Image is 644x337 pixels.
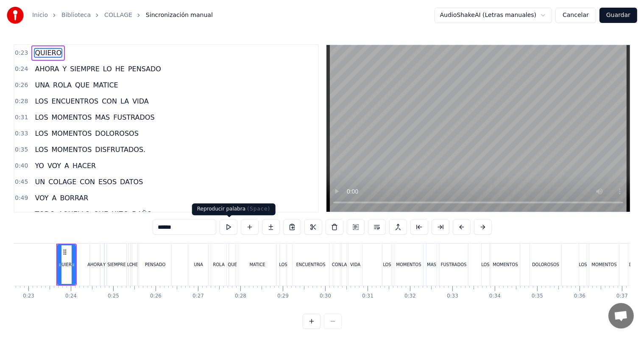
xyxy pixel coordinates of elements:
[15,162,28,170] span: 0:40
[15,81,28,90] span: 0:26
[296,261,326,268] div: ENCUENTROS
[61,64,67,74] span: Y
[441,261,467,268] div: FUSTRADOS
[616,293,628,300] div: 0:37
[396,261,421,268] div: MOMENTOS
[228,261,237,268] div: QUE
[362,293,374,300] div: 0:31
[194,261,203,268] div: UNA
[34,112,49,122] span: LOS
[34,96,49,106] span: LOS
[58,261,75,268] div: QUIERO
[131,96,150,106] span: VIDA
[7,7,24,24] img: youka
[64,161,70,171] span: A
[489,293,501,300] div: 0:34
[579,261,587,268] div: LOS
[332,261,341,268] div: CON
[47,177,77,187] span: COLAGE
[103,261,106,268] div: Y
[114,64,125,74] span: HE
[65,293,77,300] div: 0:24
[342,261,347,268] div: LA
[247,206,270,212] span: ( Space )
[59,193,89,203] span: BORRAR
[427,261,436,268] div: MAS
[15,65,28,73] span: 0:24
[145,261,166,268] div: PENSADO
[87,261,103,268] div: AHORA
[119,177,144,187] span: DATOS
[34,80,50,90] span: UNA
[146,11,213,20] span: Sincronización manual
[120,96,130,106] span: LA
[150,293,162,300] div: 0:26
[555,8,596,23] button: Cancelar
[32,11,48,20] a: Inicio
[34,193,49,203] span: VOY
[34,48,62,58] span: QUIERO
[481,261,489,268] div: LOS
[532,261,559,268] div: DOLOROSOS
[72,161,97,171] span: HACER
[34,145,49,154] span: LOS
[51,145,93,154] span: MOMENTOS
[111,209,129,219] span: HIZO
[132,261,138,268] div: HE
[51,193,58,203] span: A
[79,177,96,187] span: CON
[599,8,637,23] button: Guardar
[15,146,28,154] span: 0:35
[127,261,133,268] div: LO
[112,112,155,122] span: FUSTRADOS
[131,209,153,219] span: DAÑO
[104,11,132,20] a: COLLAGE
[279,261,287,268] div: LOS
[404,293,416,300] div: 0:32
[52,80,72,90] span: ROLA
[350,261,360,268] div: VIDA
[107,261,126,268] div: SIEMPRE
[23,293,34,300] div: 0:23
[108,293,119,300] div: 0:25
[34,129,49,138] span: LOS
[94,129,139,138] span: DOLOROSOS
[98,177,117,187] span: ESOS
[47,161,62,171] span: VOY
[34,209,56,219] span: TODO
[383,261,391,268] div: LOS
[92,80,119,90] span: MATICE
[127,64,162,74] span: PENSADO
[15,97,28,106] span: 0:28
[102,64,113,74] span: LO
[277,293,289,300] div: 0:29
[192,293,204,300] div: 0:27
[101,96,118,106] span: CON
[235,293,246,300] div: 0:28
[51,96,100,106] span: ENCUENTROS
[15,178,28,186] span: 0:45
[61,11,91,20] a: Biblioteca
[93,209,109,219] span: QUE
[34,64,60,74] span: AHORA
[34,177,46,187] span: UN
[574,293,585,300] div: 0:36
[213,261,224,268] div: ROLA
[591,261,616,268] div: MOMENTOS
[94,145,146,154] span: DISFRUTADOS.
[320,293,331,300] div: 0:30
[58,209,91,219] span: AQUELLO
[51,129,93,138] span: MOMENTOS
[532,293,543,300] div: 0:35
[94,112,111,122] span: MAS
[15,210,28,219] span: 0:54
[608,303,634,329] div: Chat abierto
[15,194,28,202] span: 0:49
[32,11,213,20] nav: breadcrumb
[192,203,276,215] div: Reproducir palabra
[34,161,45,171] span: YO
[69,64,100,74] span: SIEMPRE
[74,80,90,90] span: QUE
[15,129,28,138] span: 0:33
[250,261,265,268] div: MATICE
